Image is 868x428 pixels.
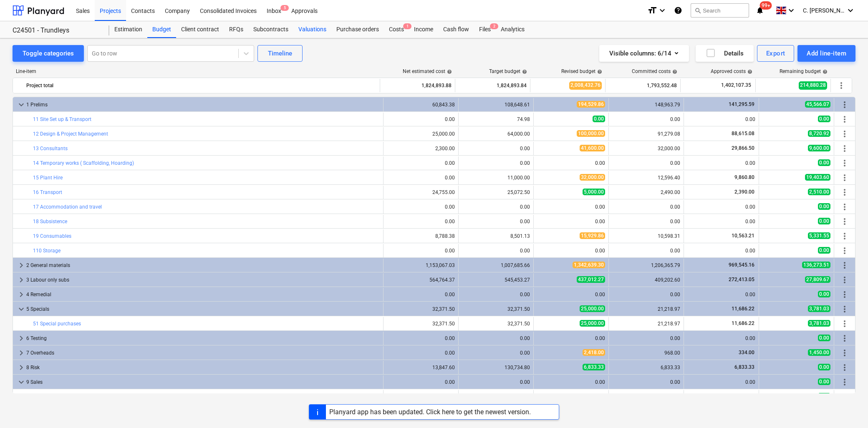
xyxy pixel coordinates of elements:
[612,335,680,341] div: 0.00
[840,363,850,373] span: More actions
[462,131,530,137] div: 64,000.00
[840,217,850,227] span: More actions
[16,100,26,110] span: keyboard_arrow_down
[331,21,384,38] a: Purchase orders
[462,277,530,283] div: 545,453.27
[26,346,380,360] div: 7 Overheads
[612,321,680,327] div: 21,218.97
[387,248,455,254] div: 0.00
[706,48,744,59] div: Details
[802,262,830,268] span: 136,273.51
[33,204,102,210] a: 17 Accommodation and travel
[462,204,530,210] div: 0.00
[612,204,680,210] div: 0.00
[384,21,409,38] a: Costs1
[224,21,248,38] a: RFQs
[462,248,530,254] div: 0.00
[462,116,530,122] div: 74.98
[818,247,830,254] span: 0.00
[808,189,830,195] span: 2,510.00
[840,246,850,256] span: More actions
[387,146,455,151] div: 2,300.00
[561,68,602,74] div: Revised budget
[840,290,850,300] span: More actions
[728,262,755,268] span: 969,545.16
[731,306,755,312] span: 11,686.22
[609,79,677,92] div: 1,793,552.48
[387,321,455,327] div: 32,371.50
[805,174,830,181] span: 19,403.60
[293,21,331,38] div: Valuations
[16,304,26,314] span: keyboard_arrow_down
[612,248,680,254] div: 0.00
[840,129,850,139] span: More actions
[387,131,455,137] div: 25,000.00
[109,21,147,38] a: Estimation
[26,332,380,345] div: 6 Testing
[687,335,755,341] div: 0.00
[16,377,26,387] span: keyboard_arrow_down
[26,361,380,374] div: 8 Risk
[537,219,605,224] div: 0.00
[612,102,680,108] div: 148,963.79
[580,174,605,181] span: 32,000.00
[818,159,830,166] span: 0.00
[687,248,755,254] div: 0.00
[33,146,68,151] a: 13 Consultants
[840,144,850,154] span: More actions
[387,219,455,224] div: 0.00
[33,175,63,181] a: 15 Plant Hire
[808,320,830,327] span: 3,781.03
[840,319,850,329] span: More actions
[16,275,26,285] span: keyboard_arrow_right
[818,364,830,370] span: 0.00
[147,21,176,38] a: Budget
[438,21,474,38] div: Cash flow
[818,393,830,400] span: 0.00
[840,187,850,197] span: More actions
[462,379,530,385] div: 0.00
[818,218,830,224] span: 0.00
[599,45,689,62] button: Visible columns:6/14
[577,130,605,137] span: 100,000.00
[840,202,850,212] span: More actions
[387,365,455,370] div: 13,847.60
[26,302,380,316] div: 5 Specials
[403,68,452,74] div: Net estimated cost
[580,305,605,312] span: 25,000.00
[329,408,531,416] div: Planyard app has been updated. Click here to get the newest version.
[33,233,71,239] a: 19 Consumables
[16,333,26,343] span: keyboard_arrow_right
[489,68,527,74] div: Target budget
[537,292,605,297] div: 0.00
[462,335,530,341] div: 0.00
[836,81,846,91] span: More actions
[577,101,605,108] span: 194,529.86
[612,379,680,385] div: 0.00
[520,69,527,74] span: help
[387,160,455,166] div: 0.00
[577,276,605,283] span: 437,012.27
[409,21,438,38] div: Income
[731,320,755,326] span: 11,686.22
[387,292,455,297] div: 0.00
[840,377,850,387] span: More actions
[387,277,455,283] div: 564,764.37
[257,45,303,62] button: Timeline
[818,378,830,385] span: 0.00
[474,21,496,38] div: Files
[462,146,530,151] div: 0.00
[734,189,755,195] span: 2,390.00
[16,348,26,358] span: keyboard_arrow_right
[612,160,680,166] div: 0.00
[387,306,455,312] div: 32,371.50
[746,69,752,74] span: help
[387,350,455,356] div: 0.00
[26,288,380,301] div: 4 Remedial
[474,21,496,38] a: Files2
[583,349,605,356] span: 2,418.00
[462,189,530,195] div: 25,072.50
[387,335,455,341] div: 0.00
